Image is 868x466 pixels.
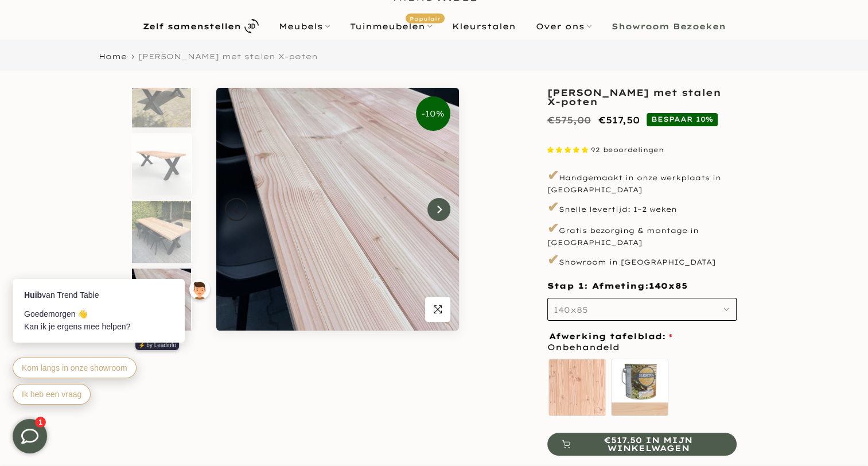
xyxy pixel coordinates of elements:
iframe: toggle-frame [1,407,59,465]
iframe: bot-iframe [1,224,225,419]
span: Onbehandeld [547,340,620,355]
button: 140x85 [547,298,737,321]
span: Stap 1: Afmeting: [547,281,687,291]
p: Handgemaakt in onze werkplaats in [GEOGRAPHIC_DATA] [547,166,737,195]
a: Kleurstalen [442,20,526,33]
button: €517.50 in mijn winkelwagen [547,433,737,456]
img: Rechthoekige douglas tuintafel met zwarte stalen X-poten [132,133,191,195]
a: Meubels [268,20,340,33]
ins: €517,50 [598,112,640,129]
del: €575,00 [547,114,591,126]
p: Showroom in [GEOGRAPHIC_DATA] [547,250,737,270]
span: ✔ [547,219,559,236]
a: TuinmeubelenPopulair [340,20,442,33]
img: Rechthoekige douglas tuintafel met stalen X-poten [132,65,191,127]
b: Zelf samenstellen [143,22,241,30]
p: Gratis bezorging & montage in [GEOGRAPHIC_DATA] [547,219,737,247]
span: 92 beoordelingen [591,146,664,154]
span: BESPAAR 10% [647,113,718,126]
button: Next [427,198,450,221]
a: Zelf samenstellen [133,16,268,36]
a: Showroom Bezoeken [601,20,735,33]
a: Home [99,53,127,60]
a: Over ons [526,20,601,33]
span: Afwerking tafelblad: [549,332,672,340]
span: Populair [406,13,445,23]
h1: [PERSON_NAME] met stalen X-poten [547,88,737,106]
span: 4.87 stars [547,146,591,154]
span: ✔ [547,251,559,268]
button: Previous [225,198,248,221]
p: Snelle levertijd: 1–2 weken [547,197,737,217]
b: Showroom Bezoeken [612,22,726,30]
span: €517.50 in mijn winkelwagen [575,436,722,452]
span: ✔ [547,166,559,184]
span: 140x85 [554,305,588,315]
span: [PERSON_NAME] met stalen X-poten [138,52,318,61]
span: 140x85 [649,281,687,292]
span: ✔ [547,198,559,215]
